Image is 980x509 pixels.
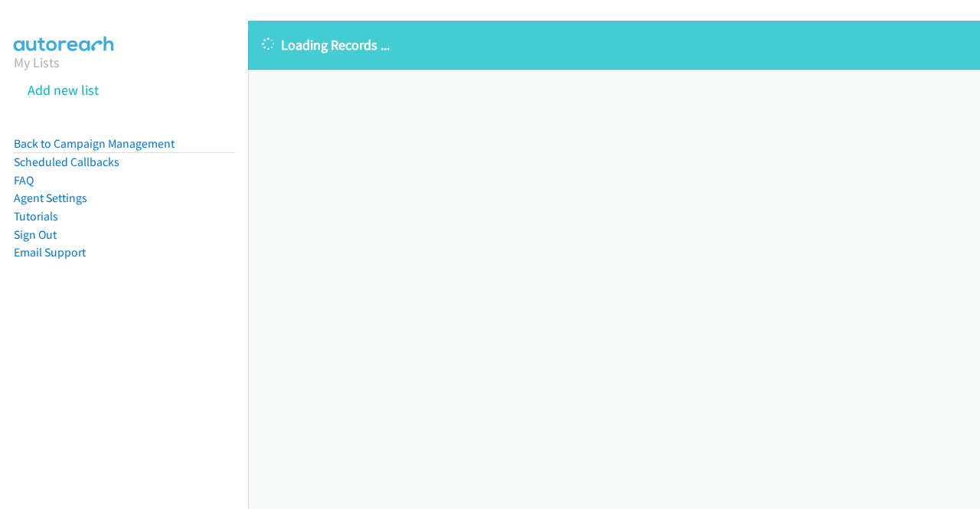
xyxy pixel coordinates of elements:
p: Loading Records ... [262,34,966,55]
a: Agent Settings [14,191,87,205]
a: Back to Campaign Management [14,136,175,151]
a: Sign Out [14,227,57,242]
a: Scheduled Callbacks [14,155,119,169]
a: Tutorials [14,209,58,224]
a: Email Support [14,245,86,259]
a: FAQ [14,173,34,188]
a: My Lists [14,54,60,71]
a: Add new list [28,81,99,99]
